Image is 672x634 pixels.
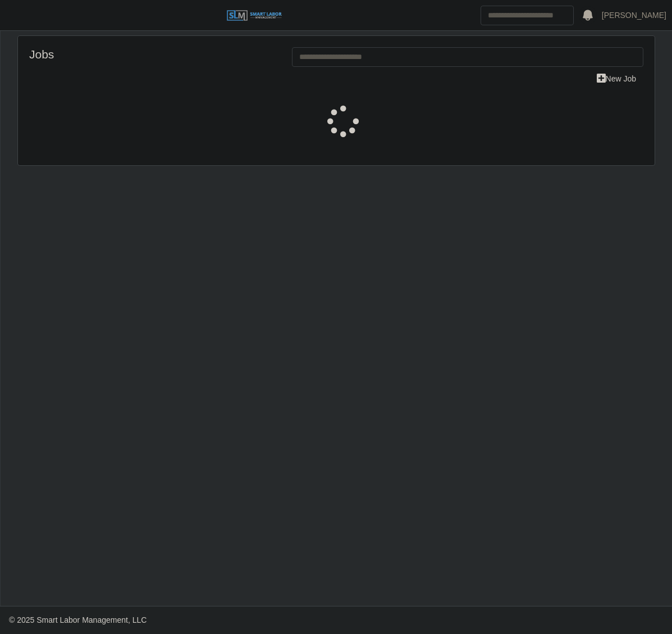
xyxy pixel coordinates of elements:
span: © 2025 Smart Labor Management, LLC [9,615,147,624]
a: [PERSON_NAME] [602,10,666,21]
h4: Jobs [29,47,275,61]
input: Search [481,6,574,25]
img: SLM Logo [226,10,282,22]
a: New Job [589,69,643,89]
